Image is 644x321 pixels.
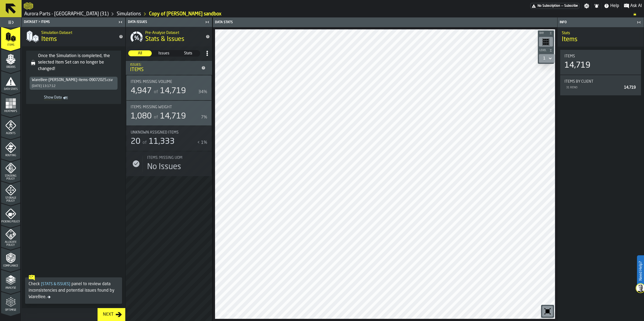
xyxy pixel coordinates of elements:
div: Info [559,20,635,24]
label: button-switch-multi-Stats [176,50,200,57]
span: Bay [538,32,548,35]
div: Title [131,80,201,84]
li: menu Analyse [1,270,20,291]
a: toggle-dataset-table-Show Data [29,94,71,102]
a: link-to-/wh/i/aa2e4adb-2cd5-4688-aa4a-ec82bcf75d46/pricing/ [530,3,579,9]
label: button-toggle-Help [602,3,621,9]
label: button-toggle-Settings [582,3,591,9]
span: Heatmaps [1,110,20,113]
div: 14,719 [565,61,590,70]
label: button-toggle-Ask AI [622,3,644,9]
a: link-to-/wh/i/aa2e4adb-2cd5-4688-aa4a-ec82bcf75d46 [24,11,109,17]
a: link-to-/wh/i/aa2e4adb-2cd5-4688-aa4a-ec82bcf75d46/simulations/1a9bd223-34d0-4a06-b930-ea1927a68931 [149,11,221,17]
div: Issues: [130,63,199,67]
span: Optimise [1,309,20,312]
span: Data Stats [1,88,20,91]
span: — [561,4,563,8]
div: Next [101,311,116,318]
li: menu Allocate Policy [1,225,20,247]
label: Need Help? [638,256,643,286]
div: No Issues [147,162,181,172]
span: All [129,51,151,56]
div: Title [131,130,201,135]
section: card-ItemSetDashboardCard [560,49,642,126]
div: 31 RENO [566,86,622,89]
span: of [143,141,147,145]
span: 14,719 [624,86,636,89]
span: Analyse [1,287,20,289]
h2: Sub Title [41,30,115,35]
span: Unknown assigned items [131,130,179,135]
button: button- [538,30,554,36]
li: menu Stacking Policy [1,159,20,181]
div: Title [565,54,637,58]
label: button-switch-multi-Issues [152,50,176,57]
header: Data Stats [213,18,557,27]
span: Show Data [32,95,62,101]
div: 20 [131,137,140,146]
div: 1,080 [131,111,152,121]
label: button-toggle-Toggle Full Menu [1,19,20,26]
svg: Reset zoom and position [543,307,552,316]
h2: Sub Title [145,30,201,35]
div: Check panel to review data inconsistencies and potential issues found by WareBee. [29,281,119,300]
header: Data Issues [126,18,212,27]
span: Stats & Issues [40,282,71,286]
span: Issues [153,51,175,56]
span: Ask AI [630,3,642,9]
div: DropdownMenuValue-1 [543,56,545,61]
div: Title [147,156,201,160]
div: Once the Simulation is completed, the selected Item Set can no longer be changed! [38,53,119,72]
div: stat-Items [560,50,641,75]
div: Title [131,80,207,84]
button: button- [538,48,554,53]
div: stat-Items: Missing Weight [126,101,212,125]
span: Orders [1,66,20,69]
header: Info [558,18,644,27]
span: Subscribe [564,4,578,8]
label: button-toggle-Close me [203,19,211,25]
a: logo-header [24,1,33,11]
div: alert-Once the Simulation is completed, the selected Item Set can no longer be changed! [26,51,121,104]
span: Storage Policy [1,197,20,203]
span: Items: Missing UOM [147,156,182,160]
div: thumb [128,50,152,56]
span: Help [610,3,619,9]
div: button-toolbar-undefined [541,305,554,318]
span: of [154,115,158,120]
span: ] [69,282,70,286]
div: DropdownMenuValue-43a989ab-4e2e-4c57-afeb-5d444135b6fb[DATE] 13:17:12 [29,76,118,90]
li: menu Agents [1,115,20,137]
span: Items [1,44,20,47]
div: title-Stats & Issues [126,27,212,46]
div: title-Items [22,27,125,46]
span: Items: Missing Weight [131,105,172,109]
div: Title [131,130,207,135]
label: button-switch-multi-All [128,50,152,57]
li: menu Compliance [1,247,20,269]
div: Title [131,105,201,109]
div: Data Stats [214,20,386,24]
span: Stacking Policy [1,175,20,180]
div: title-Items [558,27,644,47]
a: logo-header [216,307,247,318]
li: menu Orders [1,49,20,70]
span: [ [41,282,42,286]
span: Level [538,49,548,52]
span: Stats [177,51,200,56]
span: of [154,90,158,94]
label: button-toggle-Close me [117,19,124,25]
div: Title [565,79,637,84]
div: thumb [152,50,176,56]
span: Allocate Policy [1,241,20,247]
span: Items [41,35,57,44]
div: thumb [176,50,200,56]
div: DropdownMenuValue-43a989ab-4e2e-4c57-afeb-5d444135b6fb [32,78,115,82]
li: menu Routing [1,137,20,159]
span: Items [562,35,577,44]
nav: Breadcrumb [24,11,642,17]
div: Title [131,105,207,109]
li: menu Picking Policy [1,203,20,225]
div: stat-Items by client [560,75,641,95]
